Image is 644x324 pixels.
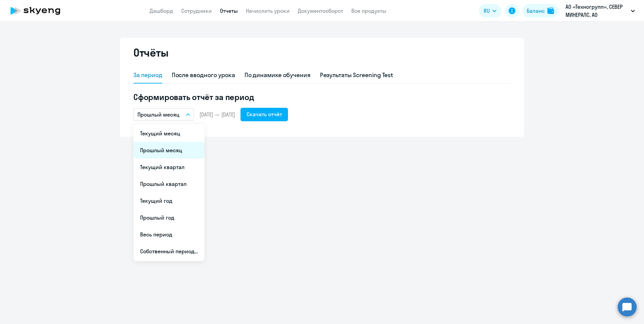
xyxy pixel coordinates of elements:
[562,3,638,19] button: АО «Техногрупп», СЕВЕР МИНЕРАЛС, АО
[137,110,180,119] p: Прошлый месяц
[351,7,386,14] a: Все продукты
[133,92,511,102] h5: Сформировать отчёт за период
[172,71,235,79] div: После вводного урока
[220,7,238,14] a: Отчеты
[479,4,501,18] button: RU
[133,71,162,79] div: За период
[484,7,490,15] span: RU
[199,111,235,118] span: [DATE] — [DATE]
[181,7,212,14] a: Сотрудники
[523,4,558,18] button: Балансbalance
[246,7,290,14] a: Начислить уроки
[240,108,288,121] button: Скачать отчёт
[247,110,282,118] div: Скачать отчёт
[527,7,545,15] div: Баланс
[245,71,311,79] div: По динамике обучения
[150,7,173,14] a: Дашборд
[133,124,204,261] ul: RU
[133,108,194,121] button: Прошлый месяц
[298,7,343,14] a: Документооборот
[547,7,554,14] img: balance
[320,71,393,79] div: Результаты Screening Test
[133,46,168,59] h2: Отчёты
[566,3,628,19] p: АО «Техногрупп», СЕВЕР МИНЕРАЛС, АО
